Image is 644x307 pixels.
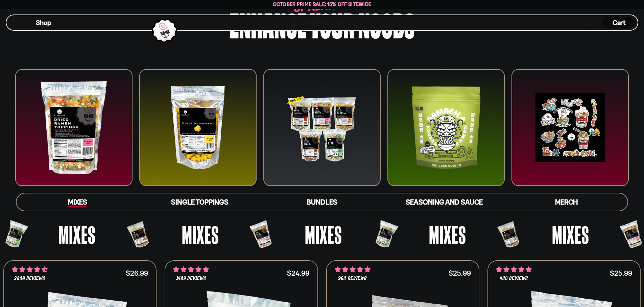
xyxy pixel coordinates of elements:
div: $26.99 [126,270,148,276]
span: 963 reviews [338,276,366,281]
a: Bundles [261,193,383,211]
a: Merch [505,193,627,211]
span: Mixes [182,222,219,247]
div: your [310,8,355,40]
span: Cart [613,19,626,27]
span: Shop [36,18,51,27]
span: Mixes [58,222,96,247]
div: $25.99 [449,270,471,276]
span: Bundles [307,198,337,206]
button: Mobile Menu Trigger [17,20,26,26]
div: $24.99 [287,270,309,276]
div: Cart [602,15,636,30]
div: $25.99 [610,270,632,276]
span: 4.75 stars [335,265,371,274]
span: Single Toppings [171,198,228,206]
span: Mixes [429,222,466,247]
div: noods [358,8,414,40]
span: Seasoning and Sauce [406,198,482,206]
span: October Prime Sale: 15% off Sitewide [273,1,372,7]
span: 2830 reviews [14,276,45,281]
span: 436 reviews [500,276,528,281]
span: 4.76 stars [496,265,532,274]
div: Enhance [230,8,307,40]
a: Single Toppings [139,193,261,211]
span: Mixes [552,222,589,247]
span: Merch [555,198,578,206]
span: 4.68 stars [12,265,48,274]
a: Seasoning and Sauce [383,193,505,211]
a: Mixes [17,193,139,211]
span: 4.76 stars [173,265,209,274]
span: Mixes [68,198,87,207]
span: Mixes [305,222,342,247]
a: Shop [36,17,51,28]
span: 1409 reviews [176,276,206,281]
